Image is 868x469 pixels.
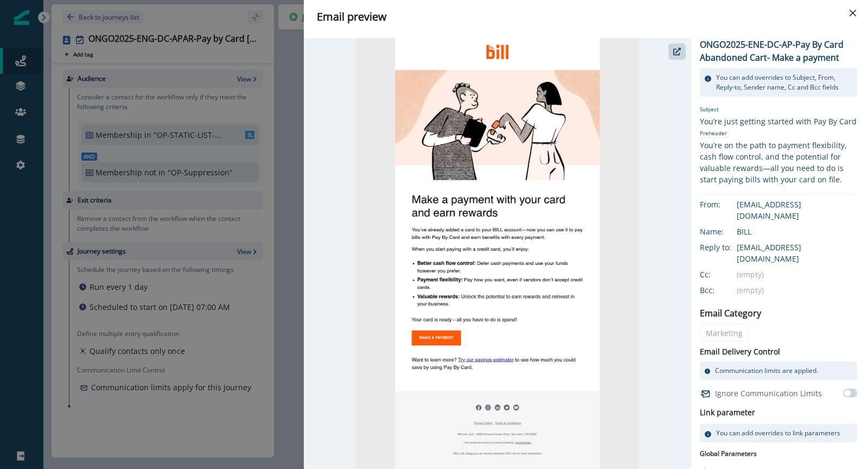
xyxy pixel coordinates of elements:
[737,242,857,264] div: [EMAIL_ADDRESS][DOMAIN_NAME]
[700,127,857,140] p: Preheader
[700,447,757,459] p: Global Parameters
[737,284,857,296] div: (empty)
[700,116,857,127] div: You’re just getting started with Pay By Card
[700,406,755,420] h2: Link parameter
[700,284,754,296] div: Bcc:
[716,73,853,92] p: You can add overrides to Subject, From, Reply-to, Sender name, Cc and Bcc fields
[700,105,857,116] p: Subject
[700,269,754,280] div: Cc:
[700,38,857,64] p: ONGO2025-ENE-DC-AP-Pay By Card Abandoned Cart- Make a payment
[737,269,857,280] div: (empty)
[716,428,840,438] p: You can add overrides to link parameters
[737,226,857,237] div: BILL
[317,9,855,25] div: Email preview
[700,199,754,210] div: From:
[356,38,639,469] img: email asset unavailable
[737,199,857,221] div: [EMAIL_ADDRESS][DOMAIN_NAME]
[844,4,861,22] button: Close
[700,140,857,185] div: You’re on the path to payment flexibility, cash flow control, and the potential for valuable rewa...
[700,242,754,253] div: Reply to:
[700,226,754,237] div: Name:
